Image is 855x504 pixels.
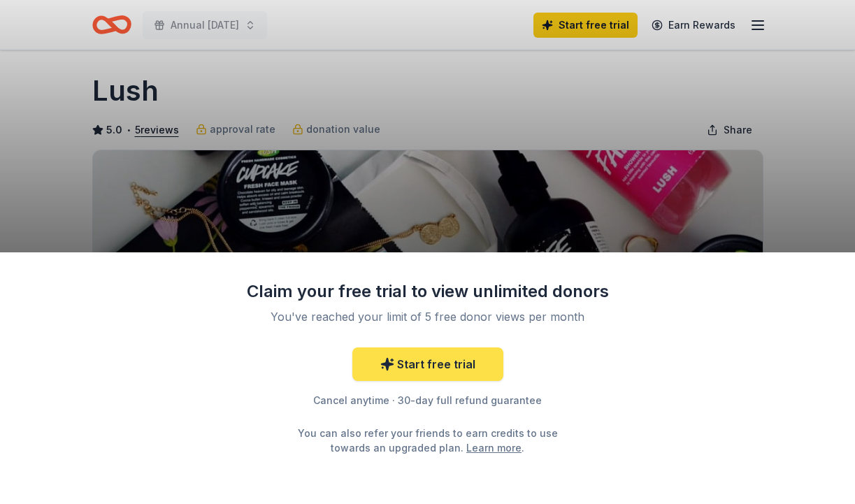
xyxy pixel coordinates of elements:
[352,347,503,381] a: Start free trial
[246,392,610,409] div: Cancel anytime · 30-day full refund guarantee
[263,308,593,325] div: You've reached your limit of 5 free donor views per month
[285,426,570,455] div: You can also refer your friends to earn credits to use towards an upgraded plan. .
[466,440,522,455] a: Learn more
[246,280,610,303] div: Claim your free trial to view unlimited donors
